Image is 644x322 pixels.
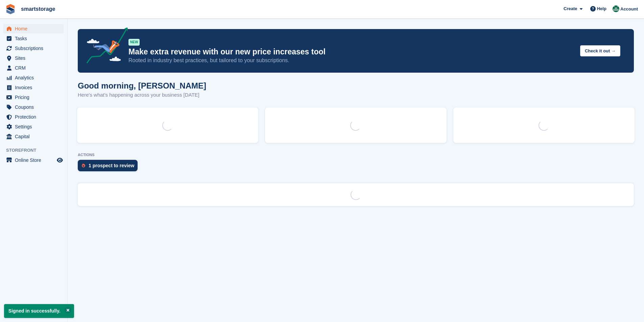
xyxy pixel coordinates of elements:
span: Protection [15,112,55,122]
span: Pricing [15,93,55,102]
a: menu [3,63,64,73]
span: Settings [15,122,55,131]
span: Home [15,24,55,33]
h1: Good morning, [PERSON_NAME] [78,81,206,90]
p: Here's what's happening across your business [DATE] [78,91,206,99]
img: Peter Britcliffe [613,5,619,12]
a: 1 prospect to review [78,160,141,175]
p: Signed in successfully. [4,304,74,318]
div: 1 prospect to review [89,163,134,168]
a: menu [3,93,64,102]
a: menu [3,122,64,131]
a: menu [3,44,64,53]
a: menu [3,155,64,165]
button: Check it out → [580,45,620,56]
img: stora-icon-8386f47178a22dfd0bd8f6a31ec36ba5ce8667c1dd55bd0f319d3a0aa187defe.svg [5,4,16,14]
a: Preview store [56,156,64,164]
span: Online Store [15,155,55,165]
a: menu [3,53,64,63]
span: Create [564,5,577,12]
p: Make extra revenue with our new price increases tool [128,47,575,57]
a: smartstorage [18,3,58,15]
a: menu [3,102,64,112]
span: Help [597,5,606,12]
span: Tasks [15,34,55,43]
a: menu [3,34,64,43]
span: Analytics [15,73,55,82]
div: NEW [128,39,140,46]
span: Storefront [6,147,67,154]
span: Invoices [15,83,55,92]
span: Capital [15,132,55,141]
img: price-adjustments-announcement-icon-8257ccfd72463d97f412b2fc003d46551f7dbcb40ab6d574587a9cd5c0d94... [81,27,128,66]
a: menu [3,132,64,141]
span: CRM [15,63,55,73]
a: menu [3,112,64,122]
span: Coupons [15,102,55,112]
img: prospect-51fa495bee0391a8d652442698ab0144808aea92771e9ea1ae160a38d050c398.svg [82,164,85,168]
span: Sites [15,53,55,63]
p: Rooted in industry best practices, but tailored to your subscriptions. [128,57,575,64]
a: menu [3,73,64,82]
p: ACTIONS [78,153,634,157]
span: Subscriptions [15,44,55,53]
a: menu [3,24,64,33]
span: Account [620,6,638,13]
a: menu [3,83,64,92]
